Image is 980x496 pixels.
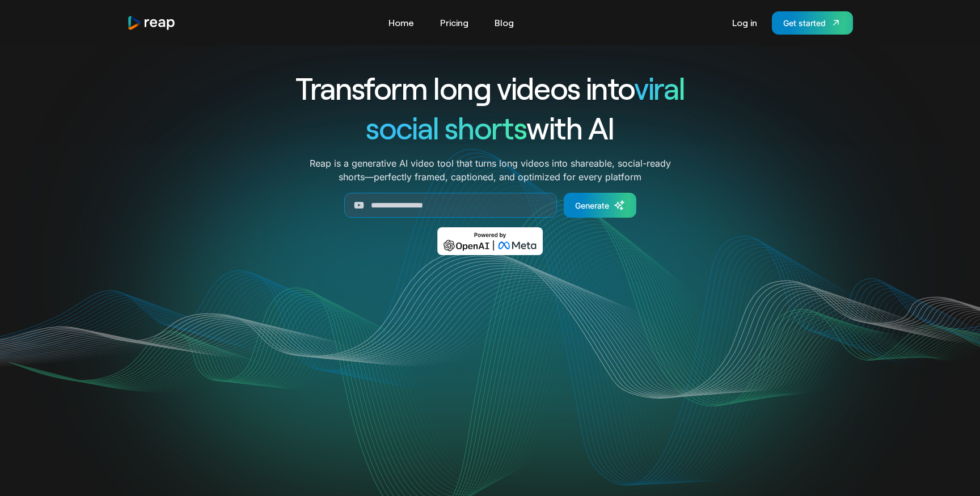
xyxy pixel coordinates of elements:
[127,15,176,31] a: home
[310,156,671,184] p: Reap is a generative AI video tool that turns long videos into shareable, social-ready shorts—per...
[564,193,636,218] a: Generate
[437,227,543,255] img: Powered by OpenAI & Meta
[254,193,726,218] form: Generate Form
[254,68,726,108] h1: Transform long videos into
[783,17,826,29] div: Get started
[383,14,420,32] a: Home
[254,108,726,147] h1: with AI
[772,11,853,35] a: Get started
[726,14,763,32] a: Log in
[366,109,526,146] span: social shorts
[489,14,519,32] a: Blog
[575,200,609,211] div: Generate
[127,15,176,31] img: reap logo
[634,69,685,106] span: viral
[434,14,474,32] a: Pricing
